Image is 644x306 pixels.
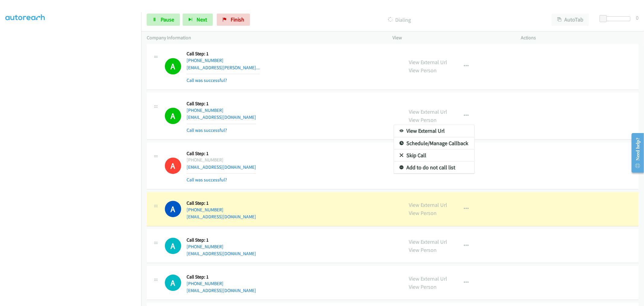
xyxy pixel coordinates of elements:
[165,238,181,254] h1: A
[627,129,644,177] iframe: Resource Center
[165,158,181,174] h1: A
[165,201,181,217] h1: A
[394,161,474,174] a: Add to do not call list
[394,125,474,137] a: View External Url
[165,275,181,291] h1: A
[165,275,181,291] div: The call is yet to be attempted
[394,137,474,149] a: Schedule/Manage Callback
[5,18,141,305] iframe: To enrich screen reader interactions, please activate Accessibility in Grammarly extension settings
[394,149,474,161] a: Skip Call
